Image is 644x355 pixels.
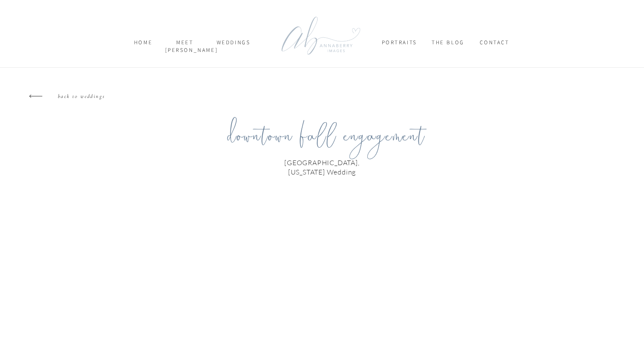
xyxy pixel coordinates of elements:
[218,126,435,151] h2: downtown Fall engagement
[474,39,516,54] a: CONTACT
[58,93,110,103] a: back to weddings
[382,39,417,54] a: Portraits
[165,39,205,54] a: meet [PERSON_NAME]
[274,158,370,167] h1: [GEOGRAPHIC_DATA], [US_STATE] Wedding
[426,39,470,54] a: THE BLOG
[213,39,255,54] a: weddings
[129,39,158,54] a: home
